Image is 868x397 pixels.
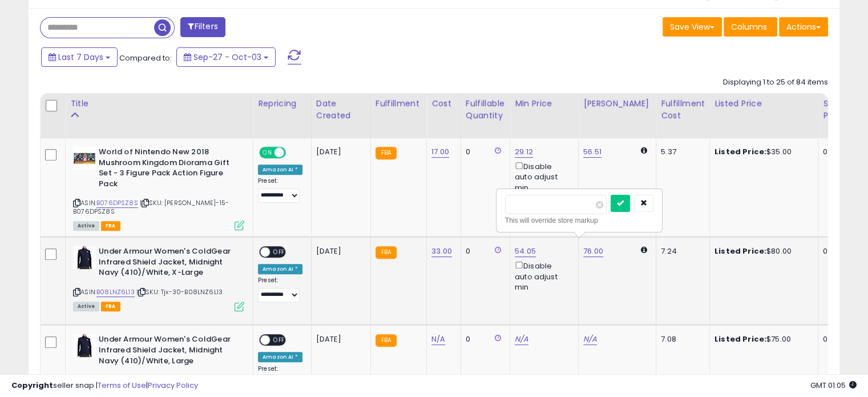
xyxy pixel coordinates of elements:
div: 7.24 [661,246,701,256]
div: 0.00 [823,334,842,344]
div: Repricing [258,98,306,110]
i: Calculated using Dynamic Max Price. [641,246,647,254]
div: Preset: [258,177,302,203]
a: Privacy Policy [148,380,198,391]
a: 54.05 [515,246,536,257]
div: [PERSON_NAME] [583,98,651,110]
span: | SKU: Tjx-30-B08LNZ6L13 [136,287,223,296]
div: Amazon AI * [258,352,302,362]
div: ASIN: [73,246,244,310]
div: Min Price [515,98,574,110]
b: Listed Price: [714,146,766,157]
div: Title [70,98,248,110]
span: 2025-10-11 01:05 GMT [810,380,857,391]
a: B076DPSZ8S [96,198,138,208]
div: Ship Price [823,98,846,122]
strong: Copyright [11,380,53,391]
b: World of Nintendo New 2018 Mushroom Kingdom Diorama Gift Set - 3 Figure Pack Action Figure Pack [99,147,237,192]
b: Listed Price: [714,246,766,256]
span: | SKU: [PERSON_NAME]-15-B076DPSZ8S [73,198,229,215]
div: 0 [466,147,501,157]
span: ON [260,148,274,158]
span: Sep-27 - Oct-03 [193,51,261,63]
button: Save View [663,17,722,37]
img: 31a5PehuQ8L._SL40_.jpg [73,334,96,357]
span: Last 7 Days [58,51,103,63]
div: Fulfillment Cost [661,98,705,122]
button: Actions [779,17,828,37]
span: OFF [270,335,288,345]
div: Preset: [258,276,302,302]
div: This will override store markup [505,215,653,226]
span: Columns [731,21,767,33]
span: FBA [101,302,120,311]
div: ASIN: [73,147,244,229]
span: All listings currently available for purchase on Amazon [73,221,99,231]
button: Sep-27 - Oct-03 [176,47,276,67]
div: seller snap | | [11,380,198,391]
small: FBA [376,334,397,347]
a: 76.00 [583,246,603,257]
a: B08LNZ6L13 [96,287,135,297]
div: 7.08 [661,334,701,344]
button: Last 7 Days [41,47,118,67]
small: FBA [376,246,397,259]
div: Date Created [316,98,366,122]
button: Columns [724,17,777,37]
a: 29.12 [515,146,533,158]
div: [DATE] [316,334,362,344]
a: 56.51 [583,146,601,158]
div: Amazon AI * [258,165,302,175]
a: 33.00 [431,246,452,257]
img: 41LRalG1IzL._SL40_.jpg [73,147,96,170]
a: Terms of Use [98,380,146,391]
div: [DATE] [316,147,362,157]
span: OFF [284,148,302,158]
div: Disable auto adjust min [515,160,570,193]
div: Listed Price [714,98,813,110]
div: Fulfillable Quantity [466,98,505,122]
div: 0 [466,246,501,256]
div: $80.00 [714,246,809,256]
div: [DATE] [316,246,362,256]
small: FBA [376,147,397,159]
b: Listed Price: [714,334,766,344]
b: Under Armour Women's ColdGear Infrared Shield Jacket, Midnight Navy (410)/White, Large [99,334,237,369]
div: $75.00 [714,334,809,344]
i: Calculated using Dynamic Max Price. [641,147,647,154]
span: FBA [101,221,120,231]
a: N/A [583,334,597,345]
a: N/A [431,334,445,345]
img: 31a5PehuQ8L._SL40_.jpg [73,246,96,269]
div: Amazon AI * [258,264,302,274]
span: Compared to: [119,53,172,63]
span: All listings currently available for purchase on Amazon [73,302,99,311]
div: Cost [431,98,456,110]
button: Filters [180,17,225,37]
div: Displaying 1 to 25 of 84 items [723,77,828,88]
div: Fulfillment [376,98,422,110]
div: $35.00 [714,147,809,157]
div: 5.37 [661,147,701,157]
a: N/A [515,334,528,345]
div: 0.00 [823,246,842,256]
div: Disable auto adjust min [515,259,570,292]
div: 0.00 [823,147,842,157]
b: Under Armour Women's ColdGear Infrared Shield Jacket, Midnight Navy (410)/White, X-Large [99,246,237,281]
div: 0 [466,334,501,344]
a: 17.00 [431,146,449,158]
span: OFF [270,247,288,257]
